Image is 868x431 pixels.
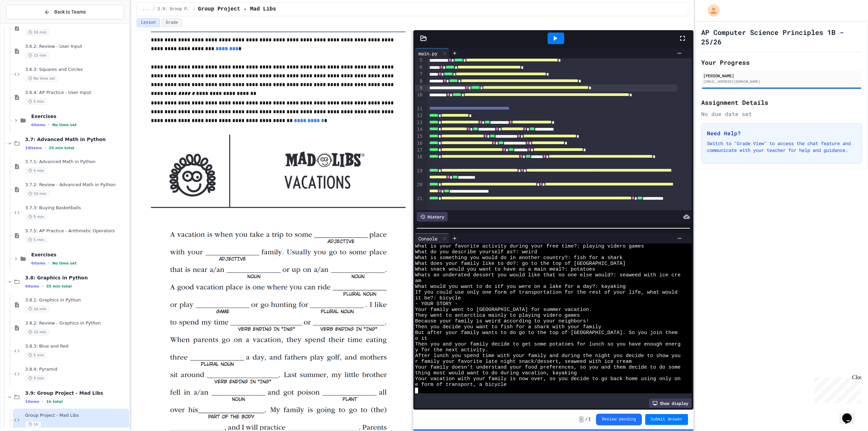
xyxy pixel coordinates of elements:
h1: AP Computer Science Principles 1B - 25/26 [701,27,862,46]
span: 6 items [31,261,45,266]
h2: Assignment Details [701,98,862,107]
span: 1 [588,417,591,422]
div: [EMAIL_ADDRESS][DOMAIN_NAME] [703,79,860,84]
div: 7 [415,71,423,78]
span: 10 items [25,146,42,150]
span: 3.7: Advanced Math in Python [25,136,128,142]
span: - [579,416,584,423]
span: y for the next activity. [415,347,488,353]
div: My Account [701,3,722,18]
span: • [42,283,43,289]
div: History [417,212,448,221]
span: 10 min [25,191,50,197]
span: r family your favorite late night snack/dessert, seaweed with ice cream [415,359,632,365]
div: 17 [415,147,423,154]
span: Group Project - Mad Libs [198,5,276,13]
span: 4 items [25,284,39,289]
span: Your family went to [GEOGRAPHIC_DATA] for summer vacation. [415,307,592,313]
span: / [193,6,195,12]
span: 3.6.4: AP Practice - User Input [25,90,128,96]
span: 3.9: Group Project - Mad Libs [158,6,190,12]
span: What would you want to do itf you were on a lake for a day?: kayaking [415,284,626,290]
h2: Your Progress [701,58,862,67]
span: • [48,122,50,128]
div: main.py [415,48,449,58]
span: 3.8.3: Blue and Red [25,344,128,349]
button: Back to Teams [6,5,124,19]
span: 5 min [25,237,47,243]
div: 6 [415,64,423,71]
div: Chat with us now!Close [3,3,47,43]
span: 3.7.1: Advanced Math in Python [25,159,128,165]
div: 13 [415,119,423,126]
span: 5 min [25,352,47,358]
div: Console [415,233,449,243]
button: Submit Answer [645,414,688,425]
span: 3.9: Group Project - Mad Libs [25,390,128,396]
span: 3.7.5: AP Practice - Arithmetic Operators [25,228,128,234]
span: 5 min [25,168,47,174]
span: Then you decide you want to fish for a shark with your family [415,324,601,330]
span: Submit Answer [651,417,683,422]
span: - YOUR STORY - [415,301,458,307]
span: • [45,145,46,151]
span: • [42,399,43,404]
span: 5 min [25,98,47,105]
span: 3.7.3: Buying Basketballs [25,205,128,211]
span: 3.7.2: Review - Advanced Math in Python [25,182,128,188]
div: 20 [415,181,423,195]
span: 15 min [25,329,50,335]
span: After lunch you spend time with your family and during the night you decide to show you [415,353,680,359]
span: Your family doesn't understand your food preferences, so you and them decide to do some [415,365,680,370]
span: Exercises [31,113,128,119]
span: 35 min total [46,284,72,289]
span: Then you and your family decide to get some potatoes for lunch so you have enough energ [415,341,680,347]
span: Group Project - Mad Libs [25,413,128,418]
span: Back to Teams [54,8,86,16]
span: Because your family is weird according to your neighbors! [415,318,589,324]
span: 1h [25,421,41,428]
div: 5 [415,57,423,64]
span: • [48,260,50,266]
div: 16 [415,140,423,147]
span: it be?: bicycle [415,295,461,301]
span: If you could use only one form of transportation for the rest of your life, what would [415,290,677,295]
div: 11 [415,105,423,112]
p: Switch to "Grade View" to access the chat feature and communicate with your teacher for help and ... [707,140,856,154]
div: 9 [415,85,423,92]
span: No time set [25,75,58,82]
span: What do you describe yourself as?: weird [415,249,537,255]
div: 8 [415,78,423,85]
span: Exercises [31,252,128,258]
span: / [152,6,155,12]
span: 3.8: Graphics in Python [25,275,128,281]
div: 19 [415,168,423,181]
span: am [415,278,421,284]
div: Console [415,235,441,242]
span: Your vacation with your family is now over, so you decide to go back home using only on [415,376,680,382]
div: 14 [415,126,423,133]
h3: Need Help? [707,129,856,137]
span: o it [415,336,427,341]
div: 21 [415,195,423,209]
span: Whats an underated dessert you would like that no one else would?: seaweed with ice cre [415,272,680,278]
span: 15 min [25,52,50,59]
span: What is something you would do in another country?: fish for a shark [415,255,623,261]
span: e form of transport, a bicycle [415,382,507,388]
div: 15 [415,133,423,140]
span: 1h total [46,399,63,404]
span: What snack would you want to have as a main meal?: potatoes [415,267,595,272]
span: / [585,417,588,422]
div: 10 [415,92,423,105]
span: But after your family wants to do go to the top of [GEOGRAPHIC_DATA]. So you join them do d [415,330,693,336]
div: 12 [415,112,423,119]
span: 3.8.4: Pyramid [25,367,128,372]
span: 3.8.2: Review - Graphics in Python [25,320,128,326]
span: No time set [52,123,77,127]
span: 25 min total [49,146,74,150]
span: 5 min [25,375,47,381]
span: thing most would want to do during vacation, kayaking [415,370,577,376]
span: They went to antarctica mainly to playing videro games [415,313,580,318]
div: main.py [415,50,441,57]
button: Grade [161,18,182,27]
